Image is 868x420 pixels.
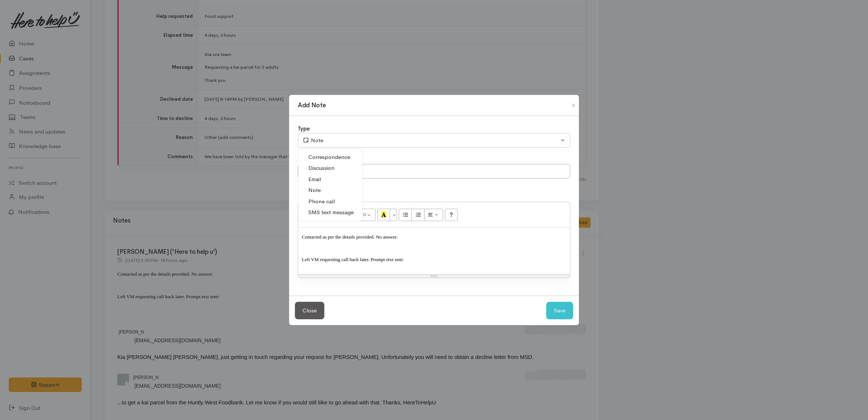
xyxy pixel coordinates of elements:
[298,275,570,278] div: Resize
[424,209,443,221] button: Paragraph
[298,179,570,186] div: What's this note about?
[356,209,376,221] button: Font Size
[295,302,324,320] button: Close
[308,208,354,217] span: SMS text message
[303,136,559,145] div: Note
[308,153,350,161] span: Correspondence
[411,209,425,221] button: Ordered list (CTRL+SHIFT+NUM8)
[361,211,366,217] span: 10
[298,125,310,133] label: Type
[308,186,321,195] span: Note
[377,209,390,221] button: Recent Color
[298,101,326,110] h1: Add Note
[302,234,398,240] span: Contacted as per the details provided. No answer.
[390,209,397,221] button: More Color
[308,175,321,184] span: Email
[546,302,573,320] button: Save
[445,209,458,221] button: Help
[308,164,334,172] span: Discussion
[399,209,412,221] button: Unordered list (CTRL+SHIFT+NUM7)
[568,101,579,110] button: Close
[308,197,335,206] span: Phone call
[298,133,570,148] button: Note
[302,257,404,262] span: Left VM requesting call back later. Prompt etxt sent:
